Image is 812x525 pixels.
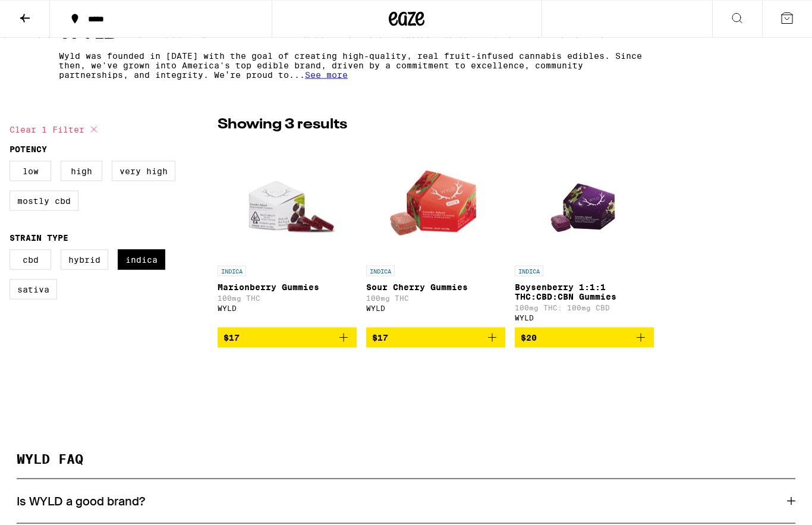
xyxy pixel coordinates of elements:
button: Add to bag [218,328,357,348]
span: Hi. Need any help? [7,8,86,18]
a: Open page for Boysenberry 1:1:1 THC:CBD:CBN Gummies from WYLD [515,141,654,328]
label: Very High [112,161,175,181]
label: Hybrid [61,250,108,270]
label: Mostly CBD [10,191,78,211]
p: Boysenberry 1:1:1 THC:CBD:CBN Gummies [515,282,654,301]
h3: Is WYLD a good brand? [17,493,145,509]
p: INDICA [515,266,543,276]
p: 100mg THC: 100mg CBD [515,304,654,312]
label: Indica [118,250,165,270]
p: 100mg THC [218,294,357,302]
label: High [61,161,102,181]
span: See more [305,70,348,80]
label: Low [10,161,51,181]
div: WYLD [366,304,505,312]
div: WYLD [218,304,357,312]
button: Add to bag [366,328,505,348]
legend: Potency [10,144,47,154]
button: Add to bag [515,328,654,348]
span: $20 [521,333,537,342]
button: Clear 1 filter [10,115,101,144]
label: Sativa [10,279,57,300]
p: Wyld was founded in [DATE] with the goal of creating high-quality, real fruit-infused cannabis ed... [59,51,649,80]
img: WYLD - Sour Cherry Gummies [376,141,495,260]
p: Sour Cherry Gummies [366,282,505,292]
legend: Strain Type [10,233,68,243]
p: 100mg THC [366,294,505,302]
p: Showing 3 results [218,115,347,135]
a: Open page for Sour Cherry Gummies from WYLD [366,141,505,328]
label: CBD [10,250,51,270]
img: WYLD - Marionberry Gummies [228,141,347,260]
h2: WYLD FAQ [17,453,795,479]
div: WYLD [515,314,654,322]
img: WYLD - Boysenberry 1:1:1 THC:CBD:CBN Gummies [542,141,627,260]
p: Marionberry Gummies [218,282,357,292]
a: Open page for Marionberry Gummies from WYLD [218,141,357,328]
p: INDICA [218,266,246,276]
span: $17 [372,333,388,342]
p: INDICA [366,266,395,276]
span: $17 [224,333,240,342]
